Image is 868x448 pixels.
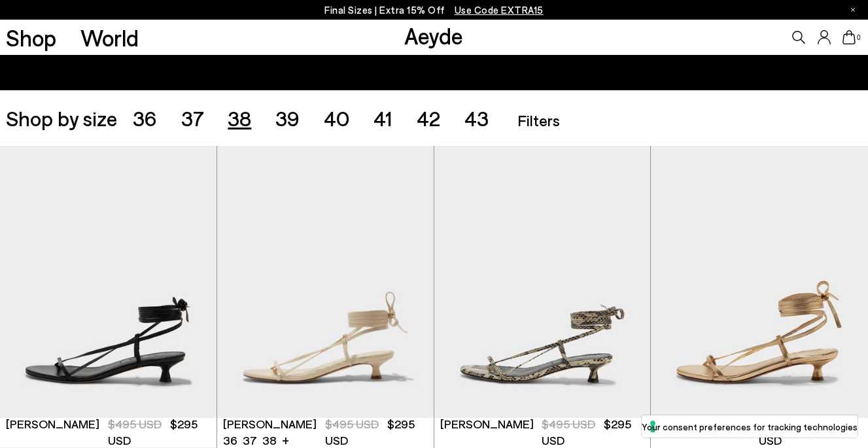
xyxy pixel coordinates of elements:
[6,26,56,49] a: Shop
[223,416,317,432] span: [PERSON_NAME]
[275,105,300,130] span: 39
[80,26,139,49] a: World
[324,2,544,18] p: Final Sizes | Extra 15% Off
[217,146,434,418] div: 1 / 6
[228,105,251,130] span: 38
[417,105,440,130] span: 42
[651,146,868,418] img: Paige Leather Kitten-Heel Sandals
[642,420,858,434] label: Your consent preferences for tracking technologies
[6,416,99,432] span: [PERSON_NAME]
[325,417,379,431] span: $495 USD
[217,418,434,447] a: [PERSON_NAME] 36 37 38 + $495 USD $295 USD
[324,105,350,130] span: 40
[434,418,651,447] a: [PERSON_NAME] $495 USD $295 USD
[642,415,858,438] button: Your consent preferences for tracking technologies
[434,146,651,418] img: Paige Leather Kitten-Heel Sandals
[181,105,204,130] span: 37
[133,105,157,130] span: 36
[217,146,434,418] img: Paige Leather Kitten-Heel Sandals
[842,30,856,44] a: 0
[108,417,162,431] span: $495 USD
[6,107,117,128] span: Shop by size
[542,417,595,431] span: $495 USD
[217,146,434,418] a: Next slide Previous slide
[517,111,560,129] span: Filters
[455,4,544,16] span: Navigate to /collections/ss25-final-sizes
[373,105,392,130] span: 41
[856,34,862,41] span: 0
[464,105,489,130] span: 43
[440,416,534,432] span: [PERSON_NAME]
[404,22,463,49] a: Aeyde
